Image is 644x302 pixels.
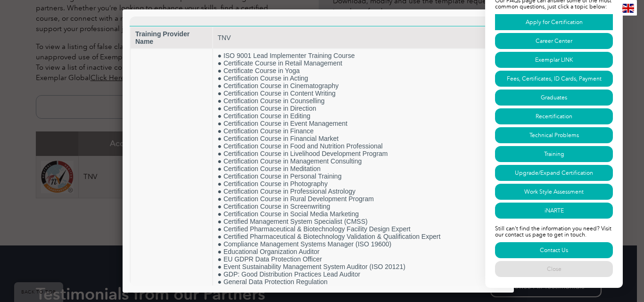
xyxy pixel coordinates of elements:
a: Training [495,146,613,162]
a: Career Center [495,33,613,49]
a: Work Style Assessment [495,184,613,200]
a: Recertification [495,108,613,124]
a: Close [495,261,613,277]
a: Exemplar LINK [495,52,613,68]
a: Fees, Certificates, ID Cards, Payment [495,71,613,87]
img: en [622,4,634,13]
a: Graduates [495,90,613,106]
a: Upgrade/Expand Certification [495,165,613,181]
strong: Training Provider Name [6,14,60,29]
a: Contact Us [495,242,613,258]
a: iNARTE [495,203,613,219]
a: Apply for Certification [495,14,613,30]
p: Still can't find the information you need? Visit our contact us page to get in touch. [495,220,613,241]
a: Technical Problems [495,127,613,143]
td: TNV [83,11,376,32]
